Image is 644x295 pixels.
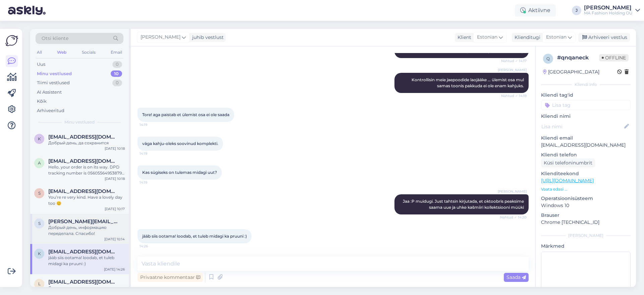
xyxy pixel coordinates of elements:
span: k [38,251,41,256]
div: Добрый день, информацию переделала. Спасибо! [48,225,125,237]
p: Kliendi email [541,135,631,142]
span: 14:19 [140,151,165,156]
div: All [36,48,43,57]
div: J [572,6,581,15]
p: Brauser [541,212,631,219]
span: l [38,281,41,286]
div: Kliendi info [541,82,631,88]
div: 0 [112,80,122,86]
div: Socials [80,48,97,57]
span: [PERSON_NAME] [498,189,527,194]
div: [DATE] 10:14 [104,237,125,242]
p: Vaata edasi ... [541,186,631,192]
span: 14:19 [140,180,165,185]
span: Offline [599,54,629,61]
div: Arhiveeritud [37,107,64,114]
p: Operatsioonisüsteem [541,195,631,202]
div: [GEOGRAPHIC_DATA] [543,68,599,76]
p: Klienditeekond [541,170,631,177]
span: Estonian [546,34,567,41]
span: jääb siis ootama! loodab, et tuleb midagi ka pruuni :) [142,234,247,239]
div: Küsi telefoninumbrit [541,158,595,167]
div: Aktiivne [515,4,556,16]
span: k [38,136,41,141]
span: aga.oller@gmail.com [48,158,118,164]
input: Lisa nimi [541,123,623,130]
input: Lisa tag [541,100,631,110]
div: [PERSON_NAME] [584,5,633,10]
span: kortan64@bk.ru [48,134,118,140]
div: 10 [111,70,122,77]
div: Kõik [37,98,47,105]
div: [DATE] 10:17 [105,206,125,211]
div: # qnqaneck [557,54,599,62]
span: Estonian [477,34,497,41]
span: a [38,160,41,165]
span: Nähtud ✓ 14:19 [501,93,527,98]
p: Kliendi tag'id [541,92,631,99]
span: 14:19 [140,122,165,127]
span: väga kahju-oleks soovinud komplekti. [142,141,218,146]
span: Minu vestlused [64,119,95,125]
div: Arhiveeri vestlus [578,33,630,42]
div: Email [109,48,123,57]
div: juhib vestlust [190,34,224,41]
div: jääb siis ootama! loodab, et tuleb midagi ka pruuni :) [48,255,125,267]
div: Minu vestlused [37,70,72,77]
a: [PERSON_NAME]MA Fashion Holding OÜ [584,5,640,16]
div: [PERSON_NAME] [541,233,631,239]
div: Добрый день, да сохранится [48,140,125,146]
span: 14:26 [140,244,165,249]
span: ldtalli@inbox.lv [48,279,118,285]
span: Otsi kliente [42,35,68,42]
span: [PERSON_NAME] [498,67,527,72]
p: Märkmed [541,243,631,250]
div: [DATE] 10:18 [105,176,125,181]
p: Kliendi telefon [541,151,631,158]
div: MA Fashion Holding OÜ [584,10,633,16]
div: [DATE] 14:26 [104,267,125,272]
span: kadrysaal@gmail.com [48,249,118,255]
div: [DATE] 10:18 [105,146,125,151]
div: Uus [37,61,45,68]
span: s [38,191,41,196]
span: Nähtud ✓ 14:17 [501,58,527,63]
div: Klienditugi [512,34,540,41]
img: Askly Logo [5,34,18,47]
span: Saada [506,274,526,280]
p: Windows 10 [541,202,631,209]
span: Nähtud ✓ 14:20 [500,215,527,220]
a: [URL][DOMAIN_NAME] [541,178,594,184]
span: Jaa :P muidugi. Just tahtsin kirjutada, et oktoobris peaksime saama uue ja uhke kašmiiri kollekts... [403,199,525,210]
span: Tore! aga paistab et ülemist osa ei ole saada [142,112,229,117]
span: st.stoykova@gmail.com [48,188,118,194]
span: Kontrollisin meie jaepoodide laojääke ... ülemist osa mul samas toonis pakkuda ei ole enam kahjuks. [412,77,525,88]
div: Tiimi vestlused [37,80,70,86]
p: Kliendi nimi [541,113,631,120]
div: Privaatne kommentaar [138,273,203,282]
span: Kas sügiseks on tulemas midagi uut? [142,170,217,175]
span: q [546,56,550,61]
span: Svetlana.satskova@mail.ru [48,218,118,225]
div: Web [56,48,68,57]
div: You’re re very kind. Have a lovely day too 😊 [48,194,125,206]
span: S [38,221,41,226]
div: Hello, your order is on its way. DPD tracking number is 05605564953879. ETA is [DATE] [48,164,125,176]
div: Klient [455,34,471,41]
p: Chrome [TECHNICAL_ID] [541,219,631,226]
div: AI Assistent [37,89,62,96]
span: [PERSON_NAME] [141,34,180,41]
p: [EMAIL_ADDRESS][DOMAIN_NAME] [541,142,631,149]
div: 0 [112,61,122,68]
